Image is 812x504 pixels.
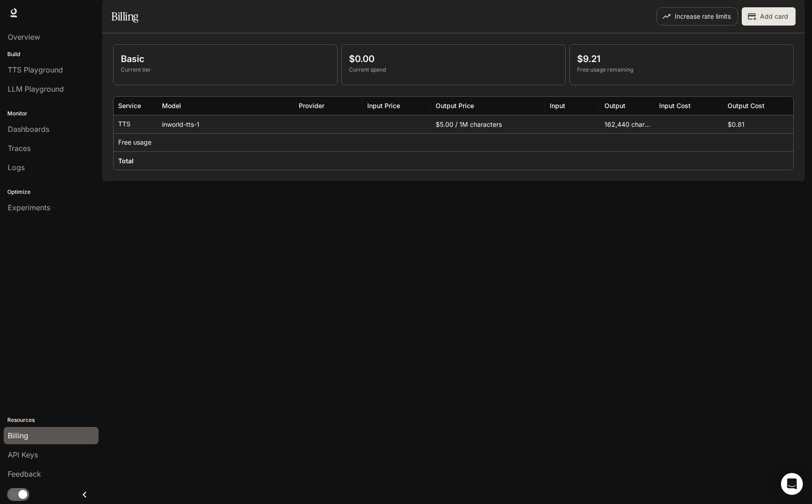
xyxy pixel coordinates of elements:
button: Add card [742,7,796,26]
div: Service [118,102,141,109]
p: Free usage remaining [577,66,786,74]
div: Open Intercom Messenger [781,473,803,495]
div: Output [604,102,625,109]
div: Input Cost [659,102,691,109]
div: inworld-tts-1 [157,115,294,133]
p: Basic [121,52,330,66]
p: TTS [118,120,130,129]
p: $9.21 [577,52,786,66]
div: Output Cost [728,102,765,109]
div: Provider [299,102,324,109]
button: Increase rate limits [656,7,738,26]
div: Input [550,102,565,109]
p: Current spend [349,66,558,74]
p: $0.00 [349,52,558,66]
p: Free usage [118,138,151,147]
div: $0.81 [723,115,791,133]
h1: Billing [111,7,138,26]
div: Model [162,102,181,109]
h6: Total [118,156,134,166]
p: Current tier [121,66,330,74]
div: Output Price [436,102,474,109]
div: 162,440 characters [600,115,655,133]
div: $5.00 / 1M characters [431,115,545,133]
div: Input Price [367,102,400,109]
